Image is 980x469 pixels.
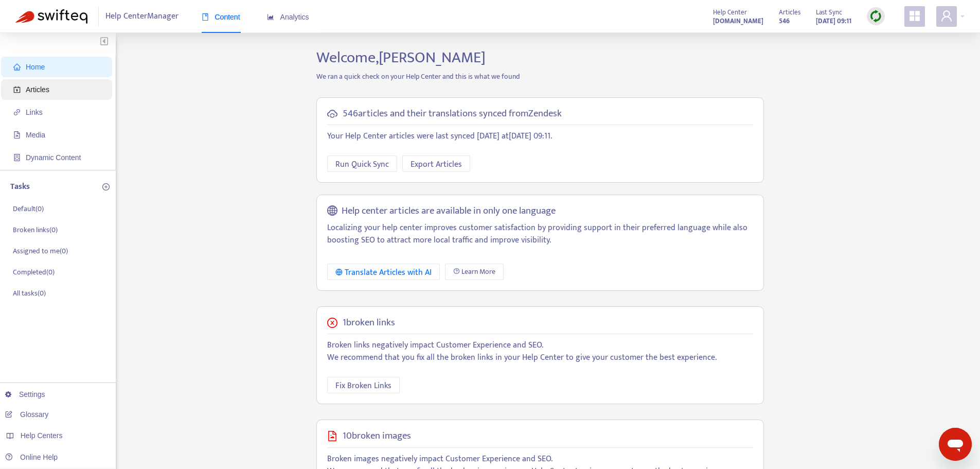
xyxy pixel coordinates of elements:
[105,7,179,26] span: Help Center Manager
[13,267,55,277] p: Completed ( 0 )
[327,339,753,364] p: Broken links negatively impact Customer Experience and SEO. We recommend that you fix all the bro...
[445,264,504,280] a: Learn More
[202,13,240,21] span: Content
[267,13,309,21] span: Analytics
[327,318,337,328] span: close-circle
[335,158,389,171] span: Run Quick Sync
[13,288,46,299] p: All tasks ( 0 )
[13,131,21,138] span: file-image
[26,108,43,116] span: Links
[940,10,953,22] span: user
[908,10,921,22] span: appstore
[327,377,400,393] button: Fix Broken Links
[461,266,495,277] span: Learn More
[21,431,63,440] span: Help Centers
[869,10,882,23] img: sync.dc5367851b00ba804db3.png
[26,153,81,162] span: Dynamic Content
[327,264,440,280] button: Translate Articles with AI
[939,428,972,461] iframe: Button to launch messaging window
[343,430,411,442] h5: 10 broken images
[15,9,87,24] img: Swifteq
[5,390,45,398] a: Settings
[343,317,395,329] h5: 1 broken links
[102,183,110,190] span: plus-circle
[327,222,753,247] p: Localizing your help center improves customer satisfaction by providing support in their preferre...
[13,109,21,116] span: link
[309,71,772,82] p: We ran a quick check on your Help Center and this is what we found
[26,63,45,71] span: Home
[13,154,21,161] span: container
[327,130,753,143] p: Your Help Center articles were last synced [DATE] at [DATE] 09:11 .
[343,108,562,120] h5: 546 articles and their translations synced from Zendesk
[202,13,209,21] span: book
[816,7,842,18] span: Last Sync
[26,131,45,139] span: Media
[335,266,432,279] div: Translate Articles with AI
[26,85,49,94] span: Articles
[267,13,274,21] span: area-chart
[335,379,391,392] span: Fix Broken Links
[13,86,21,93] span: account-book
[402,155,470,172] button: Export Articles
[13,246,68,256] p: Assigned to me ( 0 )
[779,7,800,18] span: Articles
[5,410,48,419] a: Glossary
[327,431,337,441] span: file-image
[816,15,851,27] strong: [DATE] 09:11
[713,7,747,18] span: Help Center
[411,158,462,171] span: Export Articles
[342,205,556,217] h5: Help center articles are available in only one language
[13,224,58,235] p: Broken links ( 0 )
[13,203,44,214] p: Default ( 0 )
[13,63,21,71] span: home
[316,45,486,71] span: Welcome, [PERSON_NAME]
[779,15,790,27] strong: 546
[327,109,337,119] span: cloud-sync
[327,205,337,217] span: global
[10,181,30,193] p: Tasks
[5,453,58,461] a: Online Help
[713,15,763,27] a: [DOMAIN_NAME]
[327,155,397,172] button: Run Quick Sync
